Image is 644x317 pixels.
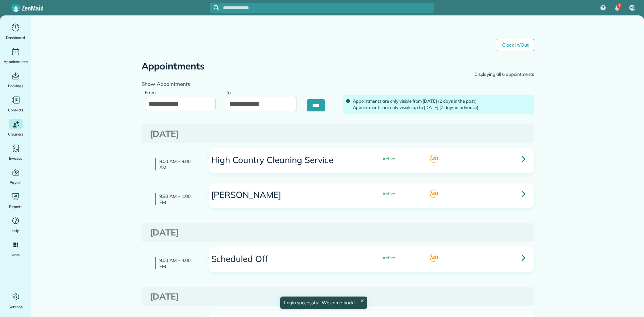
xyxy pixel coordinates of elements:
[497,39,534,51] a: Clock In/Out
[155,257,199,269] h4: 9:00 AM - 4:00 PM
[377,192,395,196] span: Active
[3,191,29,210] a: Reports
[3,22,29,41] a: Dashboard
[377,256,395,260] span: Active
[8,83,23,89] span: Bookings
[12,227,20,234] span: Help
[155,193,199,205] h4: 9:30 AM - 1:00 PM
[210,5,219,10] button: Focus search
[474,71,534,78] div: Displaying all 6 appointments
[3,292,29,310] a: Settings
[150,228,526,237] h3: [DATE]
[3,95,29,113] a: Contacts
[211,155,359,165] h3: High Country Cleaning Service
[11,252,20,258] span: More
[3,46,29,65] a: Appointments
[9,304,23,310] span: Settings
[353,98,531,105] div: Appointments are only visible from [DATE] (2 days in the past)
[150,129,526,139] h3: [DATE]
[214,5,219,10] svg: Focus search
[155,158,199,170] h4: 8:00 AM - 9:00 AM
[3,167,29,186] a: Payroll
[3,143,29,162] a: Invoices
[430,254,438,262] span: AG1
[10,179,22,186] span: Payroll
[610,1,624,15] div: 7 unread notifications
[8,107,23,113] span: Contacts
[430,190,438,198] span: AG1
[9,155,22,162] span: Invoices
[9,203,22,210] span: Reports
[618,3,621,9] span: 7
[4,58,28,65] span: Appointments
[226,86,234,98] label: To
[142,81,333,87] h4: Show Appointments
[430,155,438,163] span: AG1
[145,86,159,98] label: From
[6,34,25,41] span: Dashboard
[8,131,23,138] span: Cleaners
[3,119,29,138] a: Cleaners
[630,5,635,10] span: AG
[150,292,526,302] h3: [DATE]
[353,104,531,111] div: Appointments are only visible up to [DATE] (7 days in advance)
[142,61,205,71] h2: Appointments
[3,70,29,89] a: Bookings
[280,297,367,309] div: Login successful. Welcome back!
[211,254,359,264] h3: Scheduled Off
[211,190,359,200] h3: [PERSON_NAME]
[377,157,395,161] span: Active
[3,215,29,234] a: Help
